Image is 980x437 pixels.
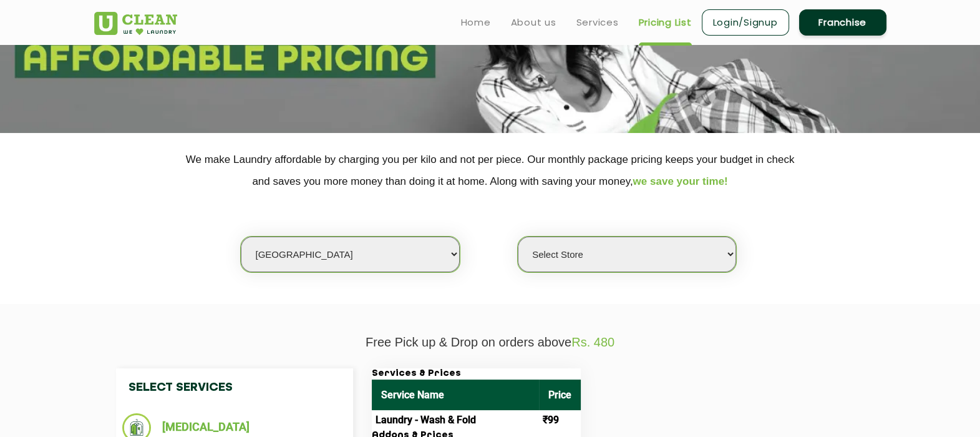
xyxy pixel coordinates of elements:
[94,12,177,35] img: UClean Laundry and Dry Cleaning
[633,175,728,187] span: we save your time!
[799,9,886,36] a: Franchise
[372,380,539,410] th: Service Name
[94,149,886,192] p: We make Laundry affordable by charging you per kilo and not per piece. Our monthly package pricin...
[576,15,619,30] a: Services
[539,410,581,430] td: ₹99
[461,15,491,30] a: Home
[571,335,614,349] span: Rs. 480
[372,410,539,430] td: Laundry - Wash & Fold
[372,368,581,380] h3: Services & Prices
[94,335,886,350] p: Free Pick up & Drop on orders above
[539,380,581,410] th: Price
[639,15,692,30] a: Pricing List
[702,9,789,36] a: Login/Signup
[116,368,353,407] h4: Select Services
[511,15,556,30] a: About us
